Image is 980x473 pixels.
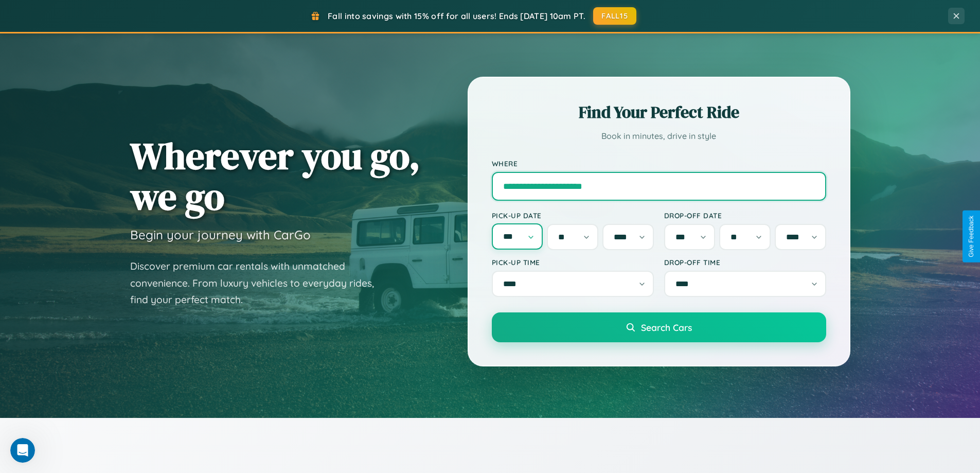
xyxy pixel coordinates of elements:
[492,258,654,267] label: Pick-up Time
[492,129,826,144] p: Book in minutes, drive in style
[492,211,654,220] label: Pick-up Date
[593,7,636,25] button: FALL15
[664,211,826,220] label: Drop-off Date
[130,135,420,217] h1: Wherever you go, we go
[10,438,35,463] iframe: Intercom live chat
[968,216,975,257] div: Give Feedback
[328,11,585,21] span: Fall into savings with 15% off for all users! Ends [DATE] 10am PT.
[130,227,311,242] h3: Begin your journey with CarGo
[492,312,826,342] button: Search Cars
[492,101,826,124] h2: Find Your Perfect Ride
[664,258,826,267] label: Drop-off Time
[130,258,387,308] p: Discover premium car rentals with unmatched convenience. From luxury vehicles to everyday rides, ...
[641,322,692,333] span: Search Cars
[492,159,826,168] label: Where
